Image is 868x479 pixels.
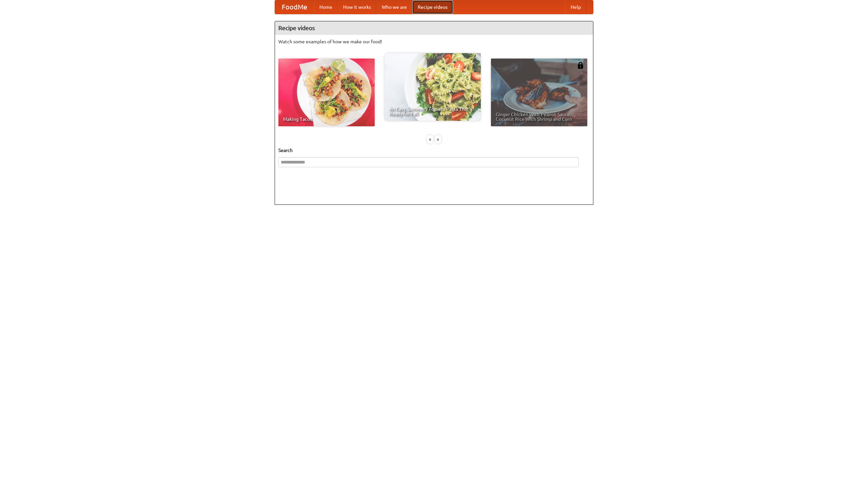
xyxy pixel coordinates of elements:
h4: Recipe videos [275,21,593,35]
span: An Easy, Summery Tomato Pasta That's Ready for Fall [389,107,476,116]
a: Recipe videos [412,0,453,14]
p: Watch some examples of how we make our food! [278,38,590,45]
a: An Easy, Summery Tomato Pasta That's Ready for Fall [384,53,481,121]
a: FoodMe [275,0,314,14]
div: » [435,135,441,144]
a: Help [565,0,586,14]
a: Making Tacos [278,59,375,126]
div: « [427,135,433,144]
a: Home [314,0,338,14]
h5: Search [278,147,590,154]
img: 483408.png [577,62,584,69]
span: Making Tacos [283,117,370,122]
a: How it works [338,0,376,14]
a: Who we are [376,0,412,14]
